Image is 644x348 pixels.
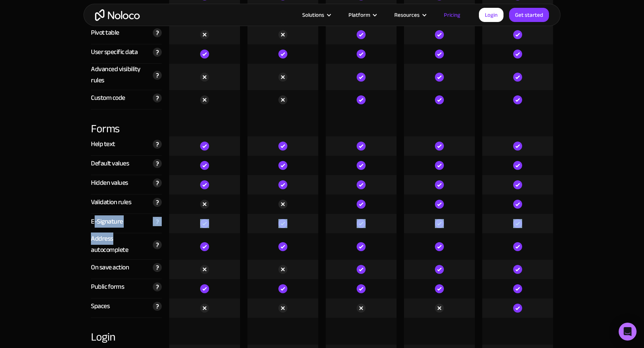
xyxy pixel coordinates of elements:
div: Open Intercom Messenger [619,323,637,341]
div: Advanced visibility rules [91,64,149,86]
a: Login [479,8,503,22]
div: Custom code [91,92,125,104]
div: Validation rules [91,197,131,208]
div: Pivot table [91,27,119,38]
div: Resources [394,10,420,20]
a: home [95,9,140,21]
a: Get started [509,8,549,22]
div: Address autocomplete [91,233,149,256]
div: Resources [385,10,435,20]
div: E-Signature [91,216,123,227]
div: Platform [339,10,385,20]
div: Login [91,318,162,345]
div: Spaces [91,301,110,312]
a: Pricing [435,10,470,20]
div: Forms [91,110,162,136]
div: Solutions [293,10,339,20]
div: Solutions [302,10,324,20]
div: Default values [91,158,129,169]
div: Platform [348,10,370,20]
div: Hidden values [91,177,128,189]
div: Help text [91,139,115,150]
div: On save action [91,262,129,273]
div: Public forms [91,281,124,292]
div: User specific data [91,47,138,58]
